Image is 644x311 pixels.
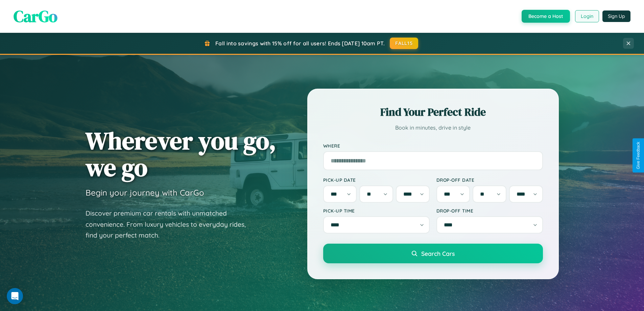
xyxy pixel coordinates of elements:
button: Sign Up [602,10,630,22]
p: Discover premium car rentals with unmatched convenience. From luxury vehicles to everyday rides, ... [86,208,255,241]
h3: Begin your journey with CarGo [86,187,204,198]
span: CarGo [14,5,57,27]
button: Become a Host [522,10,570,23]
label: Pick-up Date [323,177,430,183]
label: Drop-off Date [436,177,543,183]
span: Fall into savings with 15% off for all users! Ends [DATE] 10am PT. [215,40,385,47]
h2: Find Your Perfect Ride [323,105,543,119]
label: Pick-up Time [323,208,430,214]
button: Login [575,10,599,22]
p: Book in minutes, drive in style [323,123,543,133]
label: Drop-off Time [436,208,543,214]
button: Search Cars [323,244,543,263]
div: Open Intercom Messenger [7,288,23,304]
button: FALL15 [390,38,418,49]
label: Where [323,143,543,149]
span: Search Cars [421,250,455,257]
div: Give Feedback [636,142,641,169]
h1: Wherever you go, we go [86,127,276,181]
